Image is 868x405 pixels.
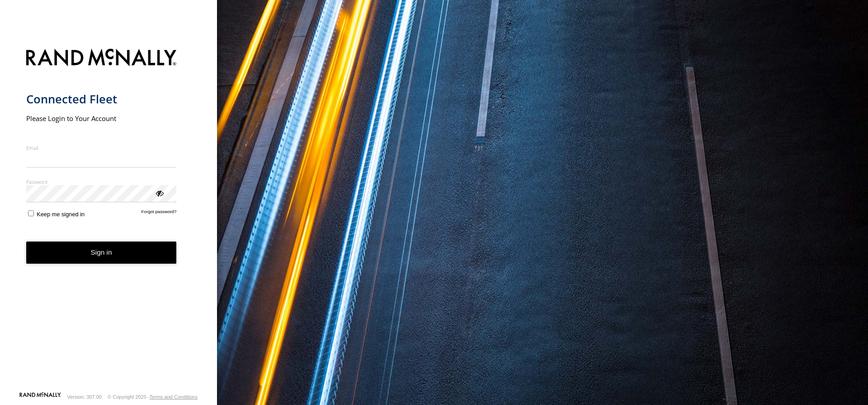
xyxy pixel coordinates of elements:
div: © Copyright 2025 - [108,394,198,400]
img: Rand McNally [26,47,177,70]
button: Sign in [26,242,177,264]
h2: Please Login to Your Account [26,114,177,123]
div: ViewPassword [155,188,164,197]
span: Keep me signed in [37,211,85,218]
label: Email [26,144,177,151]
a: Forgot password? [142,209,177,218]
h1: Connected Fleet [26,92,177,107]
input: Keep me signed in [28,210,34,216]
label: Password [26,178,177,185]
form: main [26,43,191,391]
a: Visit our Website [19,392,61,401]
a: Terms and Conditions [150,394,198,400]
div: Version: 307.00 [67,394,102,400]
